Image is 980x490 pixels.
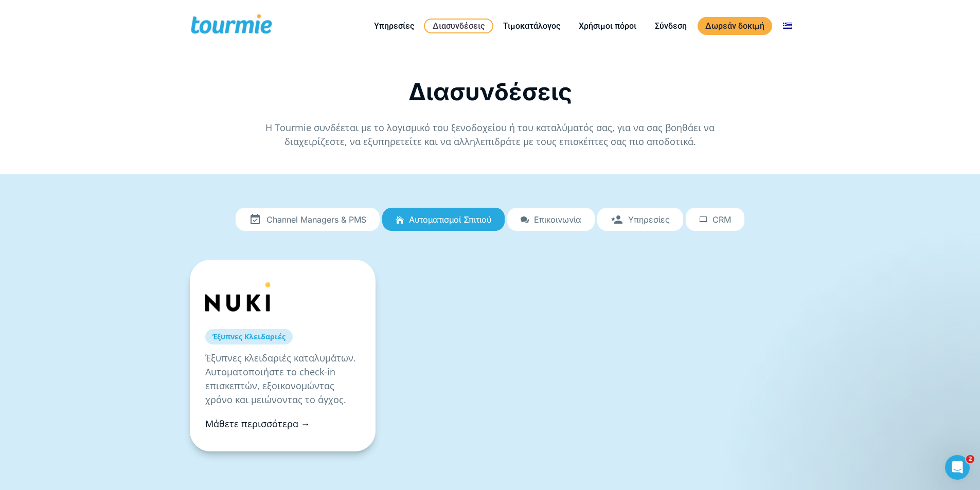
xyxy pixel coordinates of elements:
[628,215,670,224] span: Υπηρεσίες
[571,20,644,32] a: Χρήσιμοι πόροι
[205,418,310,430] a: Μάθετε περισσότερα →
[265,121,715,148] span: Η Tourmie συνδέεται με το λογισμικό του ξενοδοχείου ή του καταλύματός σας, για να σας βοηθάει να ...
[647,20,694,32] a: Σύνδεση
[945,455,970,480] iframe: Intercom live chat
[408,77,572,106] span: Διασυνδέσεις
[266,215,366,224] span: Channel Managers & PMS
[424,19,493,33] a: Διασυνδέσεις
[698,17,772,35] a: Δωρεάν δοκιμή
[236,208,380,231] a: Channel Managers & PMS
[534,215,581,224] span: Επικοινωνία
[382,208,505,231] a: Αυτοματισμοί Σπιτιού
[712,215,731,224] span: CRM
[409,215,491,224] span: Αυτοματισμοί Σπιτιού
[966,455,974,463] span: 2
[205,329,293,344] a: Έξυπνες Κλειδαριές
[366,20,422,32] a: Υπηρεσίες
[686,208,744,231] a: CRM
[205,351,360,407] p: Έξυπνες κλειδαριές καταλυμάτων. Αυτοματοποιήστε το check-in επισκεπτών, εξοικονομώντας χρόνο και ...
[597,208,683,231] a: Υπηρεσίες
[507,208,595,231] a: Επικοινωνία
[495,20,568,32] a: Τιμοκατάλογος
